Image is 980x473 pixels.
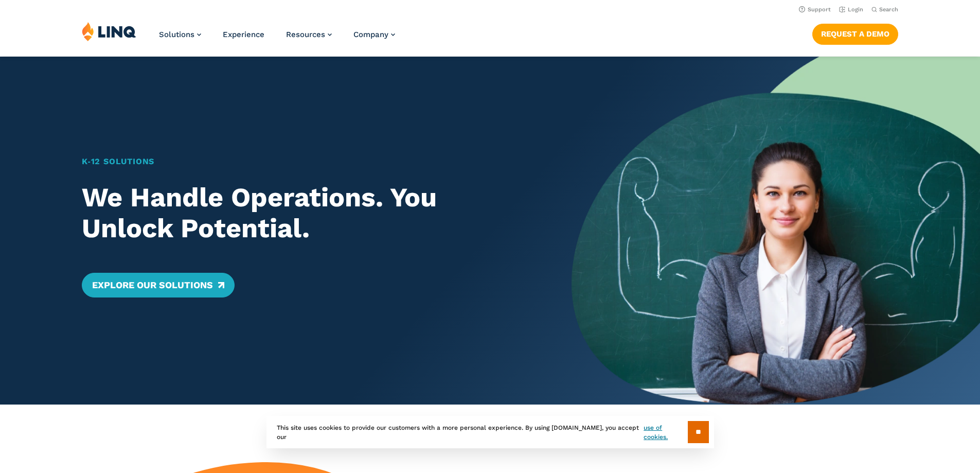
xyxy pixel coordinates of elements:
[879,6,898,13] span: Search
[286,30,325,39] span: Resources
[644,423,687,442] a: use of cookies.
[871,6,898,13] button: Open Search Bar
[159,22,395,56] nav: Primary Navigation
[839,6,863,13] a: Login
[82,155,532,168] h1: K‑12 Solutions
[82,182,532,244] h2: We Handle Operations. You Unlock Potential.
[159,30,201,39] a: Solutions
[266,416,714,448] div: This site uses cookies to provide our customers with a more personal experience. By using [DOMAIN...
[812,22,898,44] nav: Button Navigation
[223,30,264,39] a: Experience
[353,30,388,39] span: Company
[812,24,898,44] a: Request a Demo
[159,30,194,39] span: Solutions
[286,30,332,39] a: Resources
[82,273,235,297] a: Explore Our Solutions
[799,6,831,13] a: Support
[572,57,980,405] img: Home Banner
[353,30,395,39] a: Company
[82,22,136,41] img: LINQ | K‑12 Software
